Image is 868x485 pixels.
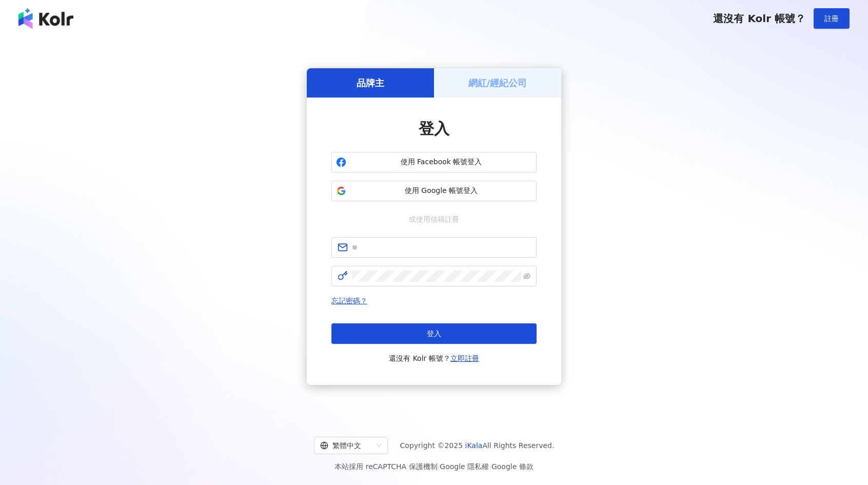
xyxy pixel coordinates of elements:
[350,186,532,196] span: 使用 Google 帳號登入
[523,273,530,280] span: eye-invisible
[489,462,491,471] span: |
[331,323,537,344] button: 登入
[824,14,839,23] span: 註冊
[713,12,805,25] span: 還沒有 Kolr 帳號？
[450,354,479,362] a: 立即註冊
[491,462,534,471] a: Google 條款
[465,441,483,450] a: iKala
[350,157,532,167] span: 使用 Facebook 帳號登入
[438,462,440,471] span: |
[331,152,537,172] button: 使用 Facebook 帳號登入
[18,8,73,29] img: logo
[402,214,466,225] span: 或使用信箱註冊
[427,329,441,338] span: 登入
[814,8,850,29] button: 註冊
[419,120,449,138] span: 登入
[468,76,527,89] h5: 網紅/經紀公司
[331,297,367,305] a: 忘記密碼？
[389,352,479,364] span: 還沒有 Kolr 帳號？
[440,462,489,471] a: Google 隱私權
[320,437,372,454] div: 繁體中文
[400,439,555,452] span: Copyright © 2025 All Rights Reserved.
[357,76,384,89] h5: 品牌主
[331,181,537,201] button: 使用 Google 帳號登入
[334,460,533,473] span: 本站採用 reCAPTCHA 保護機制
